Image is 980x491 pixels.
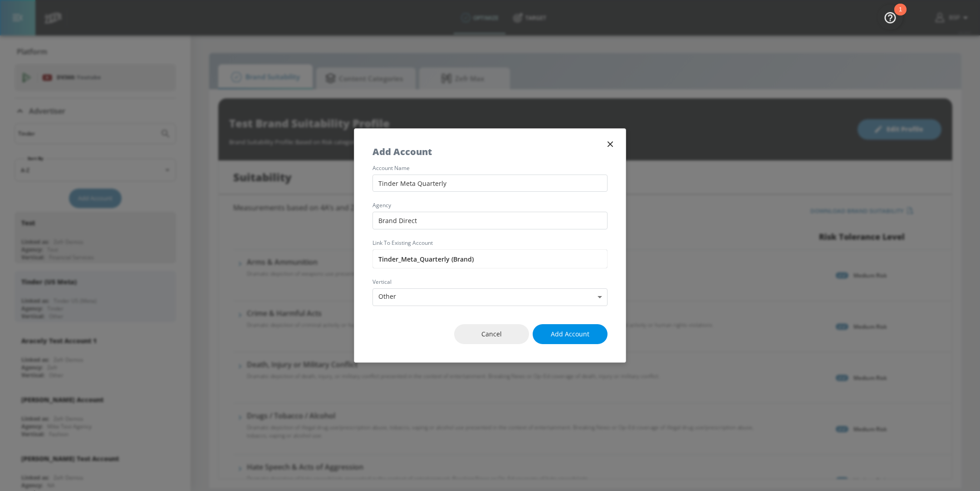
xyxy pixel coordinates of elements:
[372,175,608,192] input: Enter account name
[454,324,529,345] button: Cancel
[372,279,608,285] label: vertical
[372,288,608,306] div: Other
[877,5,903,30] button: Open Resource Center, 1 new notification
[899,10,902,21] div: 1
[533,324,608,345] button: Add Account
[372,165,608,171] label: account name
[372,203,608,208] label: agency
[372,249,608,268] input: Enter account name
[372,240,608,246] label: Link to Existing Account
[551,329,589,340] span: Add Account
[372,147,432,156] h5: Add Account
[472,329,511,340] span: Cancel
[372,212,608,229] input: Enter agency name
